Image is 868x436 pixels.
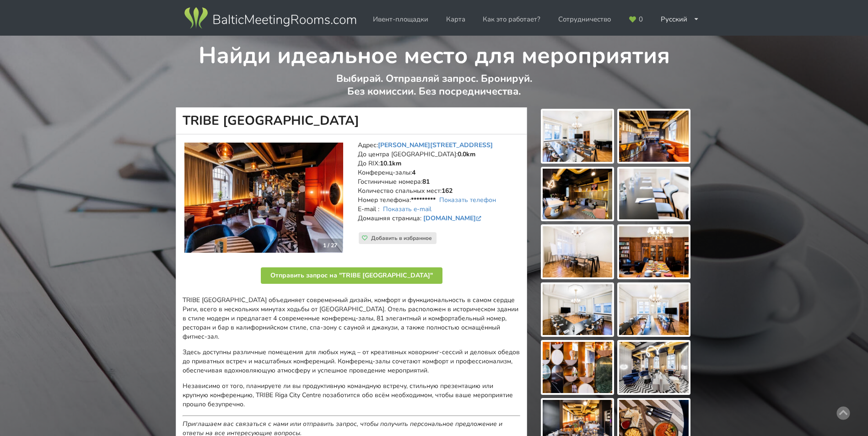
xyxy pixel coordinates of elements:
strong: 10.1km [380,159,401,168]
address: Адрес: До центра [GEOGRAPHIC_DATA]: До RIX: Конференц-залы: Гостиничные номера: Количество спальн... [358,141,520,232]
a: Ивент-площадки [367,11,435,28]
p: Выбирай. Отправляй запрос. Бронируй. Без комиссии. Без посредничества. [176,72,692,107]
img: TRIBE Riga City Centre | Рига | Площадка для мероприятий - фото галереи [543,342,612,393]
strong: 81 [422,177,430,186]
div: 1 / 27 [318,239,343,252]
h1: TRIBE [GEOGRAPHIC_DATA] [176,107,527,134]
strong: 162 [442,186,453,195]
img: Baltic Meeting Rooms [183,5,358,31]
p: Независимо от того, планируете ли вы продуктивную командную встречу, стильную презентацию или кру... [183,382,520,409]
img: TRIBE Riga City Centre | Рига | Площадка для мероприятий - фото галереи [543,284,612,335]
a: Гостиница | Рига | TRIBE Riga City Centre 1 / 27 [184,143,343,253]
img: TRIBE Riga City Centre | Рига | Площадка для мероприятий - фото галереи [543,111,612,162]
img: TRIBE Riga City Centre | Рига | Площадка для мероприятий - фото галереи [543,169,612,220]
a: Карта [440,11,472,28]
img: TRIBE Riga City Centre | Рига | Площадка для мероприятий - фото галереи [543,226,612,277]
img: TRIBE Riga City Centre | Рига | Площадка для мероприятий - фото галереи [619,226,689,277]
img: TRIBE Riga City Centre | Рига | Площадка для мероприятий - фото галереи [619,169,689,220]
p: Здесь доступны различные помещения для любых нужд – от креативных коворкинг-сессий и деловых обед... [183,348,520,375]
img: TRIBE Riga City Centre | Рига | Площадка для мероприятий - фото галереи [619,284,689,335]
h1: Найди идеальное место для мероприятия [176,36,692,70]
a: Показать телефон [439,196,496,204]
button: Отправить запрос на "TRIBE [GEOGRAPHIC_DATA]" [261,267,442,284]
a: Как это работает? [476,11,547,28]
a: Показать e-mail [383,205,431,213]
a: [DOMAIN_NAME] [423,214,483,223]
a: [PERSON_NAME][STREET_ADDRESS] [378,141,493,149]
div: Русский [654,11,706,28]
strong: 4 [412,168,415,177]
img: TRIBE Riga City Centre | Рига | Площадка для мероприятий - фото галереи [619,342,689,393]
strong: 0.0km [458,150,475,159]
span: Добавить в избранное [371,234,432,242]
img: TRIBE Riga City Centre | Рига | Площадка для мероприятий - фото галереи [619,111,689,162]
p: TRIBE [GEOGRAPHIC_DATA] объединяет современный дизайн, комфорт и функциональность в самом сердце ... [183,296,520,341]
a: Сотрудничество [552,11,617,28]
img: Гостиница | Рига | TRIBE Riga City Centre [184,143,343,253]
span: 0 [639,16,643,23]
